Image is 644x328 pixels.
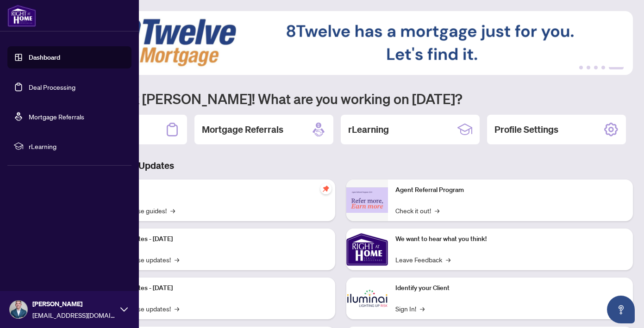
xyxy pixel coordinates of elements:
[609,66,624,69] button: 5
[346,278,388,319] img: Identify your Client
[494,123,558,136] h2: Profile Settings
[48,159,633,172] h3: Brokerage & Industry Updates
[346,229,388,270] img: We want to hear what you think!
[29,112,84,121] a: Mortgage Referrals
[446,254,450,265] span: →
[420,303,425,314] span: →
[10,301,27,318] img: Profile Icon
[607,296,635,323] button: Open asap
[48,11,633,75] img: Slide 4
[395,185,626,195] p: Agent Referral Program
[395,303,425,314] a: Sign In!→
[29,141,125,151] span: rLearning
[601,66,605,69] button: 4
[395,254,450,265] a: Leave Feedback→
[97,283,328,293] p: Platform Updates - [DATE]
[320,183,331,194] span: pushpin
[346,187,388,213] img: Agent Referral Program
[48,90,633,107] h1: Welcome back [PERSON_NAME]! What are you working on [DATE]?
[395,234,626,244] p: We want to hear what you think!
[435,205,439,216] span: →
[202,123,283,136] h2: Mortgage Referrals
[97,185,328,195] p: Self-Help
[395,283,626,293] p: Identify your Client
[32,299,116,309] span: [PERSON_NAME]
[348,123,389,136] h2: rLearning
[7,5,36,27] img: logo
[579,66,583,69] button: 1
[32,310,116,320] span: [EMAIL_ADDRESS][DOMAIN_NAME]
[29,53,60,62] a: Dashboard
[175,254,179,265] span: →
[97,234,328,244] p: Platform Updates - [DATE]
[29,83,75,91] a: Deal Processing
[587,66,590,69] button: 2
[395,205,439,216] a: Check it out!→
[175,303,179,314] span: →
[594,66,598,69] button: 3
[170,205,175,216] span: →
